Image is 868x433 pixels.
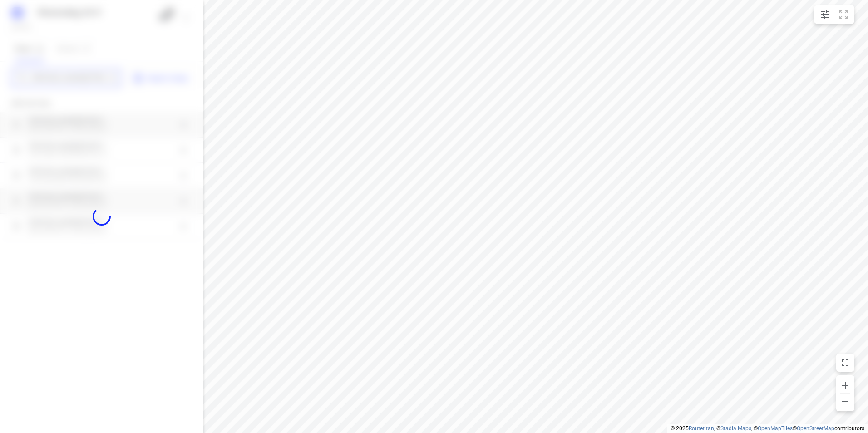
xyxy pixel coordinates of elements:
div: small contained button group [814,5,854,24]
a: OpenMapTiles [758,425,793,432]
li: © 2025 , © , © © contributors [671,425,864,432]
a: Stadia Maps [720,425,751,432]
button: Map settings [816,5,834,24]
a: Routetitan [689,425,714,432]
a: OpenStreetMap [797,425,834,432]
